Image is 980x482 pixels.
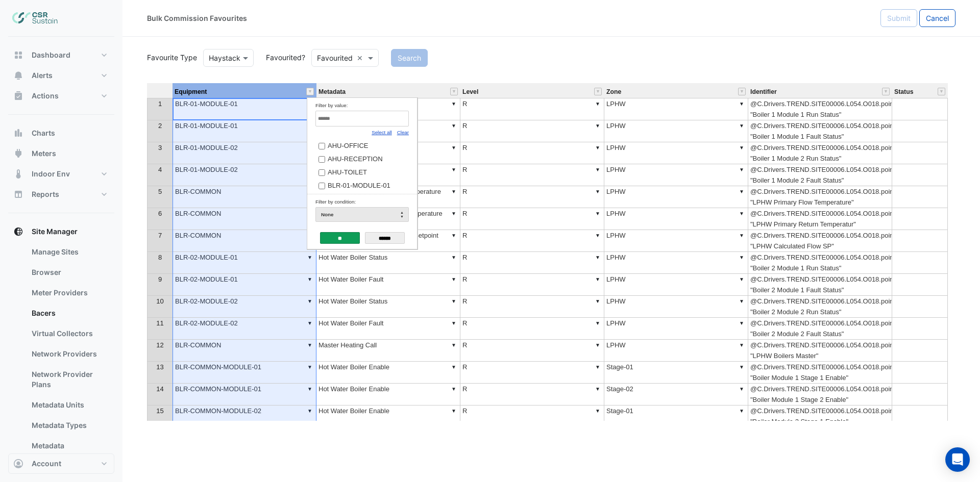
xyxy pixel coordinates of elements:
[23,415,114,436] a: Metadata Types
[372,126,392,138] div: Select all
[460,318,604,340] td: R
[156,407,163,415] span: 15
[594,98,602,109] div: ▼
[750,89,777,95] span: Identifier
[158,144,162,151] span: 3
[450,405,458,416] div: ▼
[604,230,748,252] td: LPHW
[23,303,114,323] a: Bacers
[307,98,417,194] td: Filter by value:
[173,230,316,252] td: BLR-COMMON
[173,405,316,427] td: BLR-COMMON-MODULE-02
[738,274,746,285] div: ▼
[315,100,409,111] div: Filter by value:
[460,274,604,296] td: R
[318,156,325,163] input: Checked
[8,86,114,106] button: Actions
[8,453,114,474] button: Account
[460,142,604,164] td: R
[158,188,162,195] span: 5
[604,318,748,340] td: LPHW
[594,164,602,175] div: ▼
[450,340,458,350] div: ▼
[315,151,401,164] td: AHU-RECEPTION
[450,252,458,263] div: ▼
[32,189,59,199] span: Reports
[594,252,602,263] div: ▼
[23,242,114,262] a: Manage Sites
[315,138,401,151] td: AHU-OFFICE
[738,230,746,241] div: ▼
[594,186,602,197] div: ▼
[8,65,114,86] button: Alerts
[460,164,604,186] td: R
[158,253,162,261] span: 8
[748,318,892,340] td: @C.Drivers.TREND.SITE00006.L054.O018.points.I0021 "Boiler 2 Module 2 Fault Status"
[8,123,114,143] button: Charts
[604,142,748,164] td: LPHW
[23,364,114,395] a: Network Provider Plans
[594,142,602,153] div: ▼
[173,120,316,142] td: BLR-01-MODULE-01
[316,405,460,427] td: Hot Water Boiler Enable
[748,405,892,427] td: @C.Drivers.TREND.SITE00006.L054.O018.points.D0007 "Boiler Module 2 Stage 1 Enable"
[748,142,892,164] td: @C.Drivers.TREND.SITE00006.L054.O018.points.I0016 "Boiler 1 Module 2 Run Status"
[315,207,409,222] div: None
[318,183,325,189] input: Checked
[158,210,162,217] span: 6
[945,447,970,472] div: Open Intercom Messenger
[173,142,316,164] td: BLR-01-MODULE-02
[738,208,746,219] div: ▼
[156,319,163,327] span: 11
[738,120,746,131] div: ▼
[147,13,247,23] div: Bulk Commission Favourites
[32,459,61,469] span: Account
[606,89,621,95] span: Zone
[173,340,316,362] td: BLR-COMMON
[23,283,114,303] a: Meter Providers
[450,274,458,285] div: ▼
[594,296,602,307] div: ▼
[450,164,458,175] div: ▼
[738,142,746,153] div: ▼
[13,91,23,101] app-icon: Actions
[316,318,460,340] td: Hot Water Boiler Fault
[23,395,114,415] a: Metadata Units
[158,100,162,108] span: 1
[604,362,748,384] td: Stage-01
[328,155,383,163] span: AHU-RECEPTION
[397,126,409,138] div: Clear
[748,208,892,230] td: @C.Drivers.TREND.SITE00006.L054.O018.points.S0002 "LPHW Primary Return Temperatur"
[604,340,748,362] td: LPHW
[315,164,401,177] td: AHU-TOILET
[23,262,114,283] a: Browser
[328,182,390,189] span: BLR-01-MODULE-01
[173,252,316,274] td: BLR-02-MODULE-01
[315,196,409,207] div: Filter by condition:
[748,384,892,405] td: @C.Drivers.TREND.SITE00006.L054.O018.points.D0005 "Boiler Module 1 Stage 2 Enable"
[32,50,70,60] span: Dashboard
[748,274,892,296] td: @C.Drivers.TREND.SITE00006.L054.O018.points.I0019 "Boiler 2 Module 1 Fault Status"
[32,128,55,138] span: Charts
[450,384,458,394] div: ▼
[738,340,746,350] div: ▼
[173,384,316,405] td: BLR-COMMON-MODULE-01
[919,9,955,27] button: Cancel
[32,169,70,179] span: Indoor Env
[748,164,892,186] td: @C.Drivers.TREND.SITE00006.L054.O018.points.I0017 "Boiler 1 Module 2 Fault Status"
[738,164,746,175] div: ▼
[318,143,325,149] input: Checked
[738,318,746,328] div: ▼
[156,363,163,371] span: 13
[13,169,23,179] app-icon: Indoor Env
[316,362,460,384] td: Hot Water Boiler Enable
[158,232,162,239] span: 7
[13,128,23,138] app-icon: Charts
[13,50,23,60] app-icon: Dashboard
[450,120,458,131] div: ▼
[748,230,892,252] td: @C.Drivers.TREND.SITE00006.L054.O018.points.S0041 "LPHW Calculated Flow SP"
[173,362,316,384] td: BLR-COMMON-MODULE-01
[32,226,78,237] span: Site Manager
[316,252,460,274] td: Hot Water Boiler Status
[32,148,56,159] span: Meters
